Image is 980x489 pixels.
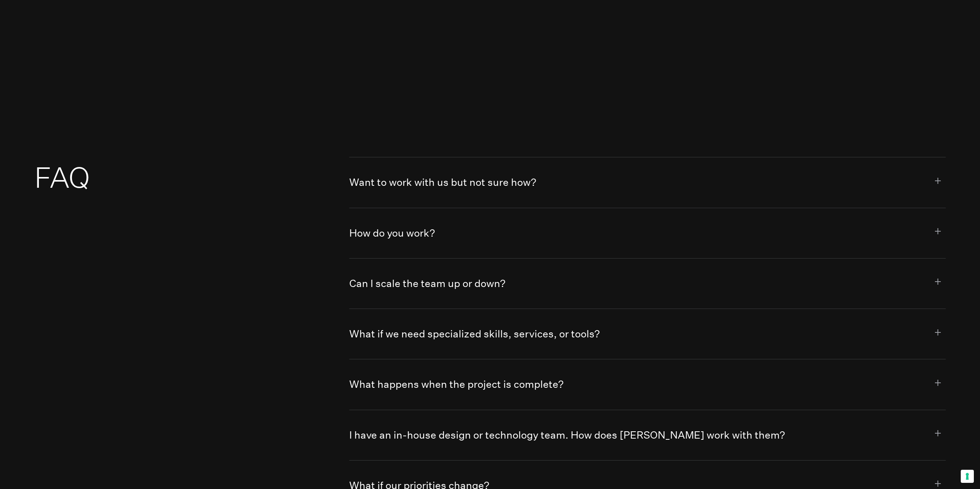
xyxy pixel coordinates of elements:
[961,470,974,483] button: Your consent preferences for tracking technologies
[349,309,946,359] button: What if we need specialized skills, services, or tools?
[349,157,946,207] button: Want to work with us but not sure how?
[349,359,946,409] button: What happens when the project is complete?
[349,208,946,258] button: How do you work?
[349,259,946,309] button: Can I scale the team up or down?
[349,410,946,460] button: I have an in-house design or technology team. How does [PERSON_NAME] work with them?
